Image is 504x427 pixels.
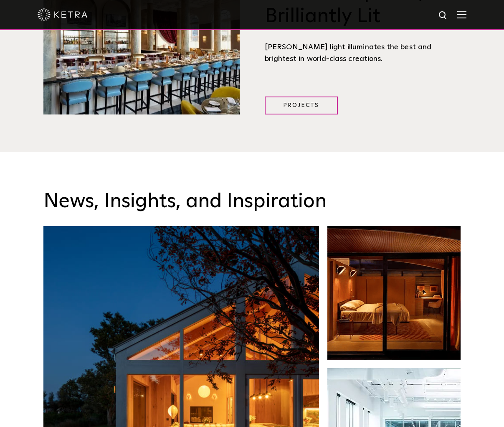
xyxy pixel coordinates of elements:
[457,10,466,18] img: Hamburger%20Nav.svg
[38,8,88,21] img: ketra-logo-2019-white
[265,97,338,114] a: Projects
[438,10,448,21] img: search icon
[265,41,461,65] div: [PERSON_NAME] light illuminates the best and brightest in world-class creations.
[43,190,461,214] h3: News, Insights, and Inspiration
